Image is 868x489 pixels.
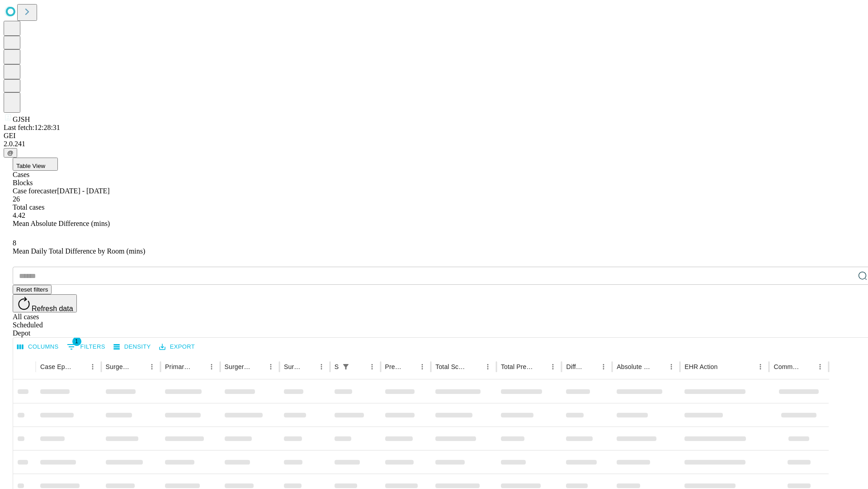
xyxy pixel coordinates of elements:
span: [DATE] - [DATE] [57,187,109,195]
div: Total Scheduled Duration [435,363,468,370]
span: @ [7,149,14,156]
button: Menu [416,360,429,373]
button: Menu [597,360,610,373]
button: Sort [801,360,814,373]
button: Reset filters [13,285,52,294]
button: Table View [13,158,58,171]
button: Refresh data [13,294,77,312]
button: Sort [133,360,146,373]
button: Menu [264,360,277,373]
button: Show filters [65,340,108,354]
div: 2.0.241 [4,140,864,148]
span: 1 [72,337,81,346]
div: Case Epic Id [40,363,73,370]
span: Case forecaster [13,187,57,195]
div: Surgeon Name [106,363,132,370]
button: Menu [547,360,559,373]
span: Last fetch: 12:28:31 [4,124,60,131]
span: GJSH [13,115,30,123]
button: Export [157,340,197,354]
div: Predicted In Room Duration [385,363,403,370]
button: Menu [481,360,494,373]
span: Reset filters [16,286,48,293]
button: Density [111,340,153,354]
button: Sort [193,360,205,373]
div: Primary Service [165,363,191,370]
button: Show filters [340,360,352,373]
button: Menu [665,360,678,373]
button: Menu [86,360,99,373]
span: 8 [13,239,16,247]
div: EHR Action [684,363,717,370]
span: Refresh data [32,305,73,312]
div: Total Predicted Duration [501,363,533,370]
button: Sort [652,360,665,373]
div: Surgery Date [284,363,302,370]
button: Menu [315,360,328,373]
button: Select columns [15,340,61,354]
button: Menu [205,360,218,373]
button: Sort [403,360,416,373]
button: Sort [252,360,264,373]
div: Difference [566,363,584,370]
span: 4.42 [13,211,25,219]
div: Surgery Name [225,363,251,370]
span: 26 [13,195,20,203]
button: Sort [718,360,731,373]
div: Absolute Difference [617,363,651,370]
span: Table View [16,163,45,169]
button: Sort [74,360,86,373]
span: Mean Daily Total Difference by Room (mins) [13,247,145,255]
button: Sort [302,360,315,373]
button: Menu [146,360,158,373]
button: Menu [366,360,378,373]
span: Mean Absolute Difference (mins) [13,220,110,227]
div: GEI [4,132,864,140]
button: Menu [754,360,767,373]
div: Scheduled In Room Duration [335,363,339,370]
button: Sort [534,360,547,373]
button: Sort [585,360,597,373]
button: Sort [353,360,366,373]
div: 1 active filter [340,360,352,373]
button: Menu [814,360,826,373]
span: Total cases [13,203,44,211]
div: Comments [774,363,800,370]
button: Sort [469,360,481,373]
button: @ [4,148,17,158]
